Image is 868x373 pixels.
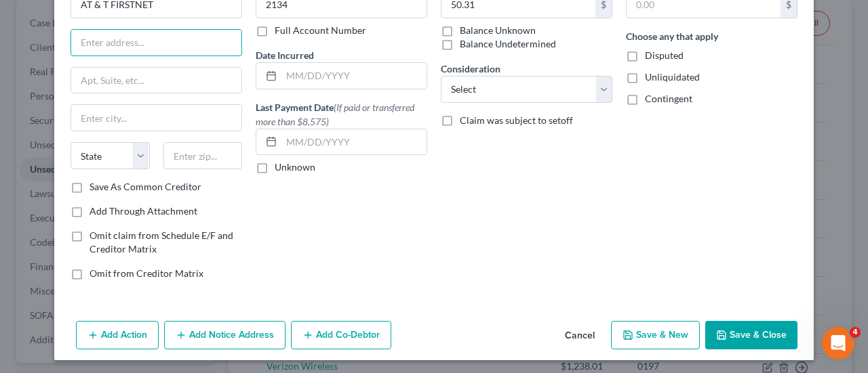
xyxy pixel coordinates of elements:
[76,321,159,349] button: Add Action
[71,105,241,131] input: Enter city...
[90,180,201,194] label: Save As Common Creditor
[705,321,797,349] button: Save & Close
[71,30,241,56] input: Enter address...
[256,102,414,127] span: (If paid or transferred more than $8,575)
[90,229,233,255] span: Omit claim from Schedule E/F and Creditor Matrix
[163,142,243,169] input: Enter zip...
[275,160,315,174] label: Unknown
[281,129,427,155] input: MM/DD/YYYY
[611,321,700,349] button: Save & New
[822,327,854,359] iframe: Intercom live chat
[275,24,366,37] label: Full Account Number
[90,204,197,218] label: Add Through Attachment
[626,29,718,43] label: Choose any that apply
[645,71,700,83] span: Unliquidated
[554,322,606,349] button: Cancel
[460,37,556,51] label: Balance Undetermined
[71,68,241,93] input: Apt, Suite, etc...
[256,48,314,62] label: Date Incurred
[850,327,861,338] span: 4
[256,100,427,129] label: Last Payment Date
[645,49,684,61] span: Disputed
[291,321,391,349] button: Add Co-Debtor
[441,62,500,76] label: Consideration
[281,63,427,89] input: MM/DD/YYYY
[645,93,692,104] span: Contingent
[164,321,285,349] button: Add Notice Address
[460,114,573,126] span: Claim was subject to setoff
[460,24,536,37] label: Balance Unknown
[90,267,203,279] span: Omit from Creditor Matrix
